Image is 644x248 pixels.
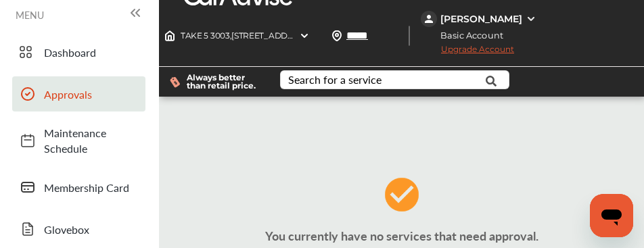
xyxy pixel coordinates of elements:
[12,76,145,111] a: Approvals
[12,170,145,205] a: Membership Card
[331,30,342,41] img: location_vector.a44bc228.svg
[421,44,514,61] span: Upgrade Account
[162,227,641,244] p: You currently have no services that need approval.
[170,76,180,88] img: dollor_label_vector.a70140d1.svg
[440,13,522,25] div: [PERSON_NAME]
[16,9,44,20] span: MENU
[44,180,139,195] span: Membership Card
[44,125,139,156] span: Maintenance Schedule
[422,28,513,43] span: Basic Account
[12,118,145,163] a: Maintenance Schedule
[164,30,175,41] img: header-home-logo.8d720a4f.svg
[299,30,310,41] img: header-down-arrow.9dd2ce7d.svg
[409,26,410,46] img: header-divider.bc55588e.svg
[421,11,437,27] img: jVpblrzwTbfkPYzPPzSLxeg0AAAAASUVORK5CYII=
[288,74,382,85] div: Search for a service
[44,222,139,237] span: Glovebox
[187,74,258,90] span: Always better than retail price.
[12,212,145,247] a: Glovebox
[590,194,633,237] iframe: Button to launch messaging window
[526,14,536,24] img: WGsFRI8htEPBVLJbROoPRyZpYNWhNONpIPPETTm6eUC0GeLEiAAAAAElFTkSuQmCC
[44,86,139,102] span: Approvals
[44,45,139,60] span: Dashboard
[12,34,145,70] a: Dashboard
[181,30,369,41] span: TAKE 5 3003 , [STREET_ADDRESS] Mesa , AZ 85210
